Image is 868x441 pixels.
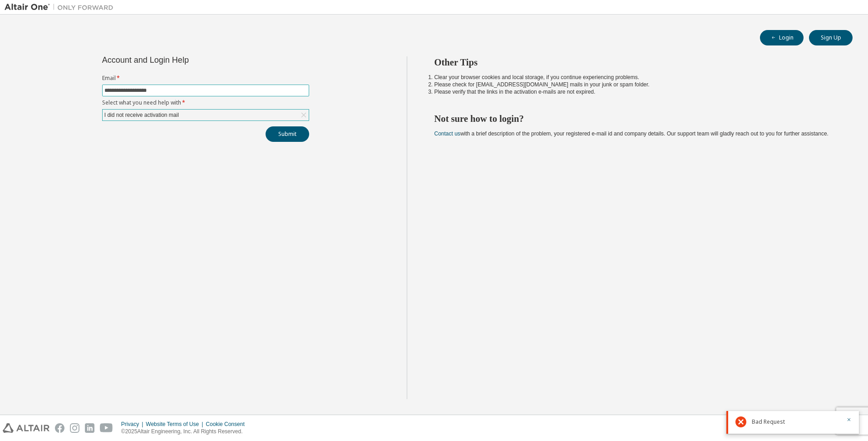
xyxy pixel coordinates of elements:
p: © 2025 Altair Engineering, Inc. All Rights Reserved. [121,428,250,436]
span: with a brief description of the problem, your registered e-mail id and company details. Our suppo... [434,130,829,137]
label: Select what you need help with [102,99,309,106]
li: Please check for [EMAIL_ADDRESS][DOMAIN_NAME] mails in your junk or spam folder. [434,81,837,88]
li: Clear your browser cookies and local storage, if you continue experiencing problems. [434,74,837,81]
img: linkedin.svg [85,423,94,433]
button: Sign Up [809,30,853,45]
img: youtube.svg [100,423,113,433]
div: Account and Login Help [102,56,268,64]
div: Website Terms of Use [146,421,206,428]
img: instagram.svg [70,423,79,433]
div: Cookie Consent [206,421,250,428]
label: Email [102,75,309,82]
h2: Not sure how to login? [434,113,837,125]
a: Contact us [434,130,460,137]
img: altair_logo.svg [3,423,49,433]
div: I did not receive activation mail [103,110,180,120]
button: Submit [266,126,309,142]
span: Bad Request [752,418,785,426]
img: facebook.svg [55,423,64,433]
li: Please verify that the links in the activation e-mails are not expired. [434,88,837,95]
div: Privacy [121,421,146,428]
h2: Other Tips [434,56,837,68]
button: Login [760,30,804,45]
img: Altair One [5,3,118,12]
div: I did not receive activation mail [103,110,309,120]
